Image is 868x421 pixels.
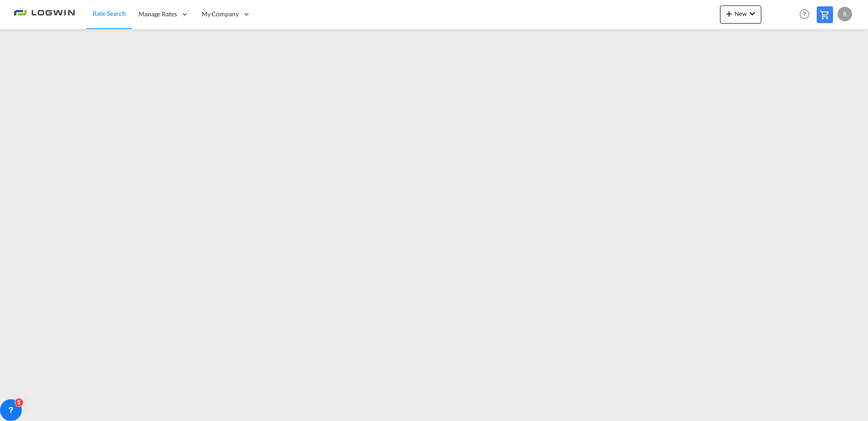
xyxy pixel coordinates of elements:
[93,10,126,17] span: Rate Search
[724,10,758,17] span: New
[720,5,761,24] button: icon-plus 400-fgNewicon-chevron-down
[838,7,852,21] div: R
[14,4,75,24] img: 2761ae10d95411efa20a1f5e0282d2d7.png
[797,6,812,22] span: Help
[724,8,735,19] md-icon: icon-plus 400-fg
[747,8,758,19] md-icon: icon-chevron-down
[138,10,177,19] span: Manage Rates
[202,10,239,19] span: My Company
[797,6,817,23] div: Help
